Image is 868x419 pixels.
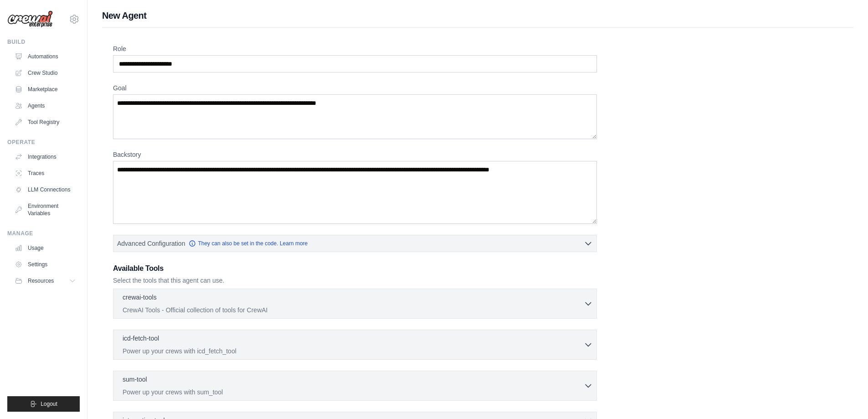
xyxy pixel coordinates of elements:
[7,38,80,46] div: Build
[11,49,80,64] a: Automations
[102,9,853,22] h1: New Agent
[123,305,584,315] p: CrewAI Tools - Official collection of tools for CrewAI
[123,293,157,302] p: crewai-tools
[113,83,597,93] label: Goal
[11,241,80,255] a: Usage
[28,277,54,285] span: Resources
[11,257,80,272] a: Settings
[123,388,584,397] p: Power up your crews with sum_tool
[41,400,57,408] span: Logout
[123,347,584,356] p: Power up your crews with icd_fetch_tool
[11,66,80,80] a: Crew Studio
[117,375,593,397] button: sum-tool Power up your crews with sum_tool
[7,396,80,412] button: Logout
[189,240,308,247] a: They can also be set in the code. Learn more
[11,115,80,129] a: Tool Registry
[7,10,53,28] img: Logo
[11,182,80,197] a: LLM Connections
[113,276,597,285] p: Select the tools that this agent can use.
[117,239,185,248] span: Advanced Configuration
[117,334,593,356] button: icd-fetch-tool Power up your crews with icd_fetch_tool
[7,139,80,146] div: Operate
[11,98,80,113] a: Agents
[113,44,597,53] label: Role
[113,235,596,252] button: Advanced Configuration They can also be set in the code. Learn more
[11,199,80,221] a: Environment Variables
[113,263,597,274] h3: Available Tools
[11,166,80,181] a: Traces
[123,375,147,384] p: sum-tool
[7,230,80,237] div: Manage
[117,293,593,315] button: crewai-tools CrewAI Tools - Official collection of tools for CrewAI
[113,150,597,159] label: Backstory
[11,82,80,97] a: Marketplace
[11,274,80,288] button: Resources
[11,150,80,164] a: Integrations
[123,334,159,343] p: icd-fetch-tool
